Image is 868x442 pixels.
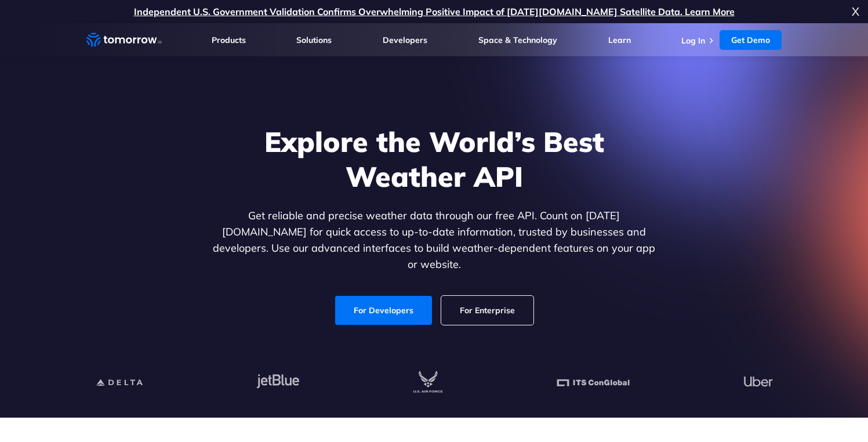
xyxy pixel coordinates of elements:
[441,296,533,325] a: For Enterprise
[608,35,631,45] a: Learn
[478,35,557,45] a: Space & Technology
[296,35,332,45] a: Solutions
[720,30,782,50] a: Get Demo
[210,124,658,194] h1: Explore the World’s Best Weather API
[210,208,658,273] p: Get reliable and precise weather data through our free API. Count on [DATE][DOMAIN_NAME] for quic...
[212,35,246,45] a: Products
[335,296,432,325] a: For Developers
[86,31,162,49] a: Home link
[383,35,427,45] a: Developers
[681,35,705,46] a: Log In
[134,6,735,17] a: Independent U.S. Government Validation Confirms Overwhelming Positive Impact of [DATE][DOMAIN_NAM...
